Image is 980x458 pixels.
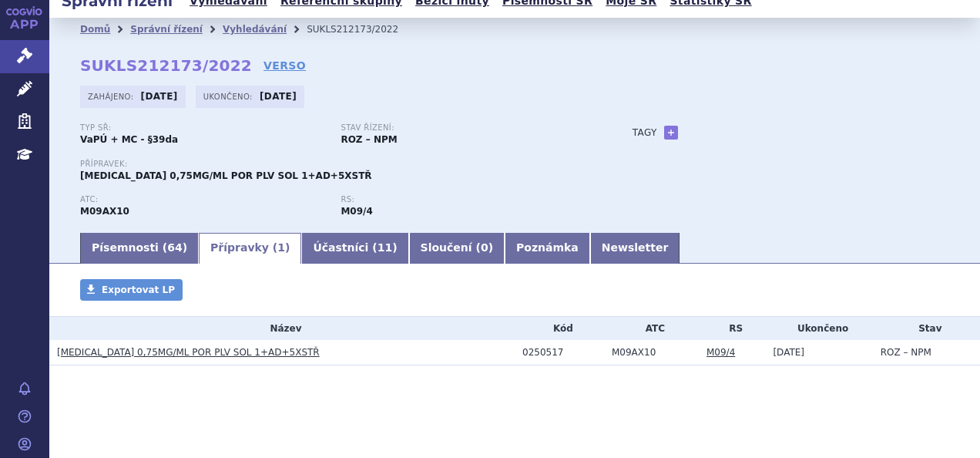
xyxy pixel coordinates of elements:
[199,233,301,264] a: Přípravky (1)
[80,206,129,217] strong: RISDIPLAM
[633,123,657,142] h3: Tagy
[80,170,372,181] span: [MEDICAL_DATA] 0,75MG/ML POR PLV SOL 1+AD+5XSTŘ
[80,123,325,133] p: Typ SŘ:
[80,233,199,264] a: Písemnosti (64)
[873,317,980,340] th: Stav
[80,160,602,169] p: Přípravek:
[301,233,408,264] a: Účastníci (11)
[706,347,735,358] a: M09/4
[481,241,488,254] span: 0
[277,241,285,254] span: 1
[505,233,590,264] a: Poznámka
[141,91,178,102] strong: [DATE]
[341,195,586,204] p: RS:
[203,90,256,103] span: Ukončeno:
[223,24,287,35] a: Vyhledávání
[49,317,515,340] th: Název
[260,91,297,102] strong: [DATE]
[80,134,178,145] strong: VaPÚ + MC - §39da
[80,279,183,301] a: Exportovat LP
[307,18,418,41] li: SUKLS212173/2022
[80,24,110,35] a: Domů
[664,126,678,140] a: +
[80,195,325,204] p: ATC:
[341,134,397,145] strong: ROZ – NPM
[88,90,136,103] span: Zahájeno:
[873,340,980,365] td: ROZ – NPM
[167,241,182,254] span: 64
[590,233,680,264] a: Newsletter
[773,347,804,358] span: [DATE]
[102,285,175,295] span: Exportovat LP
[130,24,203,35] a: Správní řízení
[378,241,392,254] span: 11
[604,317,699,340] th: ATC
[341,123,586,133] p: Stav řízení:
[699,317,765,340] th: RS
[515,317,604,340] th: Kód
[80,56,252,75] strong: SUKLS212173/2022
[522,347,604,358] div: 0250517
[57,347,320,358] a: [MEDICAL_DATA] 0,75MG/ML POR PLV SOL 1+AD+5XSTŘ
[341,206,372,217] strong: risdiplam
[263,58,306,73] a: VERSO
[765,317,872,340] th: Ukončeno
[604,340,699,365] td: RISDIPLAM
[409,233,505,264] a: Sloučení (0)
